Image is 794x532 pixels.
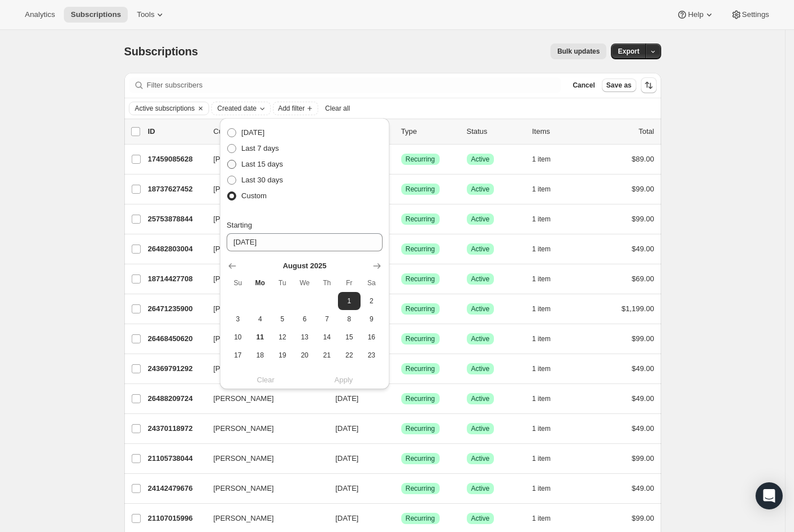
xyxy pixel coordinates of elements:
span: Recurring [406,215,435,224]
span: 16 [365,333,378,342]
button: [PERSON_NAME] [207,390,320,408]
span: [PERSON_NAME] [214,154,274,165]
span: Recurring [406,514,435,523]
span: $99.00 [632,454,654,463]
span: Fr [342,278,355,287]
button: Sunday August 24 2025 [227,364,249,382]
button: Thursday August 7 2025 [316,310,338,328]
span: [PERSON_NAME] [214,513,274,524]
span: Active [471,394,490,403]
button: Thursday August 14 2025 [316,328,338,346]
span: 20 [298,351,311,360]
span: 1 item [532,304,551,313]
p: Total [639,126,654,137]
button: 1 item [532,211,563,227]
span: 1 item [532,424,551,433]
button: Wednesday August 13 2025 [293,328,315,346]
p: 25753878844 [148,213,205,225]
span: [PERSON_NAME] [214,483,274,494]
span: Analytics [25,10,55,19]
button: Friday August 15 2025 [338,328,360,346]
button: [PERSON_NAME] [207,450,320,468]
button: Tuesday August 26 2025 [271,364,293,382]
span: Active [471,484,490,493]
span: $49.00 [632,394,654,403]
p: 21107015996 [148,513,205,524]
div: IDCustomerBilling DateTypeStatusItemsTotal [148,126,654,137]
button: Saturday August 2 2025 [361,292,383,310]
th: Saturday [361,274,383,292]
span: Clear all [325,104,350,113]
div: Items [532,126,589,137]
span: 7 [320,315,333,324]
button: Monday August 18 2025 [249,346,271,364]
span: Active [471,364,490,373]
div: 17459085628[PERSON_NAME][DATE]SuccessRecurringSuccessActive1 item$89.00 [148,151,654,167]
span: [PERSON_NAME] [214,423,274,434]
span: 1 item [532,215,551,224]
button: Sunday August 3 2025 [227,310,249,328]
button: 1 item [532,481,563,496]
th: Thursday [316,274,338,292]
p: 26468450620 [148,333,205,345]
button: Thursday August 21 2025 [316,346,338,364]
span: $69.00 [632,274,654,283]
button: 1 item [532,151,563,167]
span: [DATE] [336,394,359,403]
span: [PERSON_NAME] [214,333,274,345]
span: Active [471,185,490,194]
span: 22 [342,351,355,360]
div: 26471235900[PERSON_NAME][DATE]SuccessRecurringSuccessActive1 item$1,199.00 [148,301,654,317]
div: 18714427708[PERSON_NAME][DATE]SuccessRecurringSuccessActive1 item$69.00 [148,271,654,287]
span: Recurring [406,155,435,164]
button: Thursday August 28 2025 [316,364,338,382]
div: 26488209724[PERSON_NAME][DATE]SuccessRecurringSuccessActive1 item$49.00 [148,391,654,407]
div: 25753878844[PERSON_NAME] [PERSON_NAME][DATE]SuccessRecurringSuccessActive1 item$99.00 [148,211,654,227]
span: $49.00 [632,364,654,373]
span: Active subscriptions [135,104,195,113]
p: 18737627452 [148,184,205,195]
th: Friday [338,274,360,292]
span: 1 item [532,454,551,463]
span: [PERSON_NAME] [214,393,274,404]
span: $49.00 [632,484,654,492]
span: Bulk updates [557,47,600,56]
span: Recurring [406,424,435,433]
button: Monday August 25 2025 [249,364,271,382]
span: $99.00 [632,334,654,343]
span: 14 [320,333,333,342]
button: Saturday August 9 2025 [361,310,383,328]
button: 1 item [532,421,563,437]
span: 25 [254,369,267,378]
button: 1 item [532,181,563,197]
span: Active [471,274,490,284]
span: Last 7 days [241,144,279,152]
span: $99.00 [632,215,654,223]
span: $49.00 [632,245,654,253]
input: Filter subscribers [147,77,562,93]
button: Tuesday August 5 2025 [271,310,293,328]
button: Clear all [320,102,354,115]
span: Recurring [406,484,435,493]
span: 13 [298,333,311,342]
button: Sort the results [641,77,657,93]
button: Today Monday August 11 2025 [249,328,271,346]
button: Export [611,43,646,59]
span: Starting [227,221,252,229]
button: Saturday August 16 2025 [361,328,383,346]
button: Analytics [18,7,62,23]
span: [DATE] [336,484,359,492]
span: Recurring [406,394,435,403]
span: Export [618,47,639,56]
span: Add filter [278,104,305,113]
span: 1 item [532,334,551,343]
span: 1 item [532,514,551,523]
span: 23 [365,351,378,360]
p: 21105738044 [148,453,205,464]
span: 1 item [532,364,551,373]
button: 1 item [532,361,563,377]
span: Save as [606,81,632,90]
span: 21 [320,351,333,360]
span: Help [688,10,703,19]
span: Subscriptions [71,10,121,19]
